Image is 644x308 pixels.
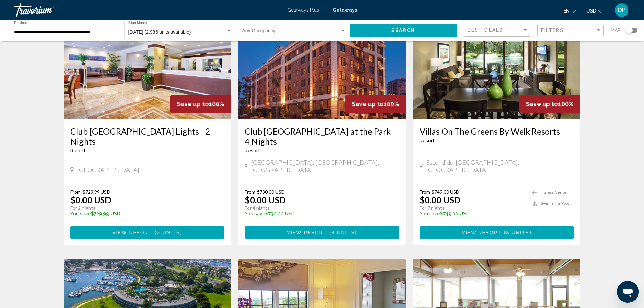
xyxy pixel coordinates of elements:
[251,159,399,173] span: [GEOGRAPHIC_DATA], [GEOGRAPHIC_DATA], [GEOGRAPHIC_DATA]
[345,95,406,113] div: 100%
[462,230,502,235] span: View Resort
[245,148,260,153] span: Resort
[420,126,574,136] a: Villas On The Greens By Welk Resorts
[420,205,526,211] p: For 7 nights
[350,24,457,37] button: Search
[128,29,191,35] span: [DATE] (2,986 units available)
[257,189,285,195] span: $730.00 USD
[541,190,568,195] span: Fitness Center
[420,189,430,195] span: From
[526,100,558,108] span: Save up to
[64,11,232,119] img: 8562O01X.jpg
[70,195,111,205] p: $0.00 USD
[238,11,406,119] img: D505E01X.jpg
[541,28,564,33] span: Filters
[618,7,626,14] span: DP
[70,226,225,239] button: View Resort(4 units)
[70,211,218,216] p: $729.99 USD
[70,148,86,153] span: Resort
[420,211,526,216] p: $749.00 USD
[420,211,440,216] span: You save
[586,6,603,16] button: Change currency
[563,6,576,16] button: Change language
[420,226,574,239] button: View Resort(8 units)
[177,100,209,108] span: Save up to
[245,126,399,146] a: Club [GEOGRAPHIC_DATA] at the Park - 4 Nights
[420,138,435,143] span: Resort
[468,27,528,33] mat-select: Sort by
[77,166,139,173] span: [GEOGRAPHIC_DATA]
[14,3,281,17] a: Travorium
[420,195,460,205] p: $0.00 USD
[170,95,231,113] div: 100%
[352,100,384,108] span: Save up to
[157,230,181,235] span: 4 units
[413,11,581,119] img: 1540I01X.jpg
[537,24,604,38] button: Filter
[70,189,81,195] span: From
[506,230,530,235] span: 8 units
[287,230,327,235] span: View Resort
[287,7,319,13] a: Getaways Plus
[70,211,91,216] span: You save
[432,189,459,195] span: $749.00 USD
[327,230,357,235] span: ( )
[245,226,399,239] button: View Resort(6 units)
[245,211,392,216] p: $730.00 USD
[391,28,415,33] span: Search
[613,3,630,17] button: User Menu
[468,27,503,33] span: Best Deals
[245,211,265,216] span: You save
[586,8,596,14] span: USD
[152,230,182,235] span: ( )
[112,230,152,235] span: View Resort
[563,8,570,14] span: en
[617,281,639,303] iframe: Button to launch messaging window
[519,95,580,113] div: 100%
[611,26,621,35] span: Map
[541,201,569,206] span: Swimming Pool
[245,189,255,195] span: From
[82,189,110,195] span: $729.99 USD
[426,159,574,173] span: Escondido, [GEOGRAPHIC_DATA], [GEOGRAPHIC_DATA]
[245,205,392,211] p: For 4 nights
[333,7,357,13] a: Getaways
[502,230,532,235] span: ( )
[331,230,355,235] span: 6 units
[70,205,218,211] p: For 2 nights
[245,195,286,205] p: $0.00 USD
[70,126,225,146] a: Club [GEOGRAPHIC_DATA] Lights - 2 Nights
